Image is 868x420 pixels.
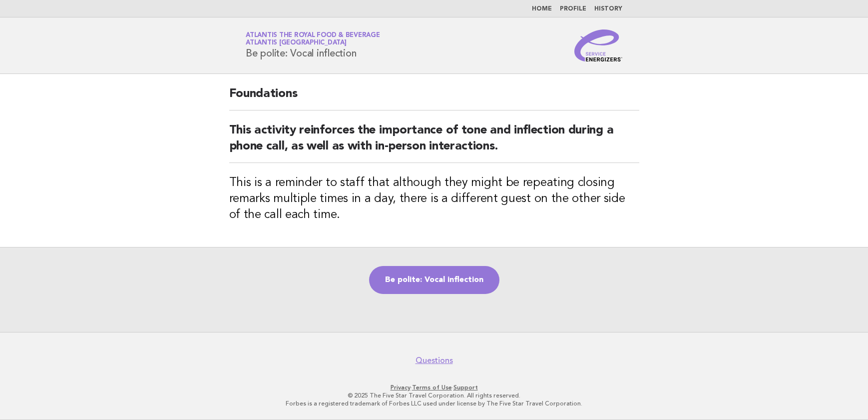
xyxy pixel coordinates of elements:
p: Forbes is a registered trademark of Forbes LLC used under license by The Five Star Travel Corpora... [128,399,740,407]
h3: This is a reminder to staff that although they might be repeating closing remarks multiple times ... [229,175,639,223]
a: Atlantis the Royal Food & BeverageAtlantis [GEOGRAPHIC_DATA] [246,32,380,46]
a: Be polite: Vocal inflection [369,266,499,294]
a: Questions [416,355,453,365]
a: Privacy [391,384,411,391]
p: · · [128,383,740,391]
a: Home [532,6,552,12]
h1: Be polite: Vocal inflection [246,32,380,58]
img: Service Energizers [574,29,622,61]
a: History [594,6,622,12]
a: Profile [560,6,586,12]
h2: Foundations [229,86,639,110]
p: © 2025 The Five Star Travel Corporation. All rights reserved. [128,391,740,399]
a: Terms of Use [412,384,452,391]
span: Atlantis [GEOGRAPHIC_DATA] [246,40,347,46]
h2: This activity reinforces the importance of tone and inflection during a phone call, as well as wi... [229,122,639,163]
a: Support [453,384,478,391]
